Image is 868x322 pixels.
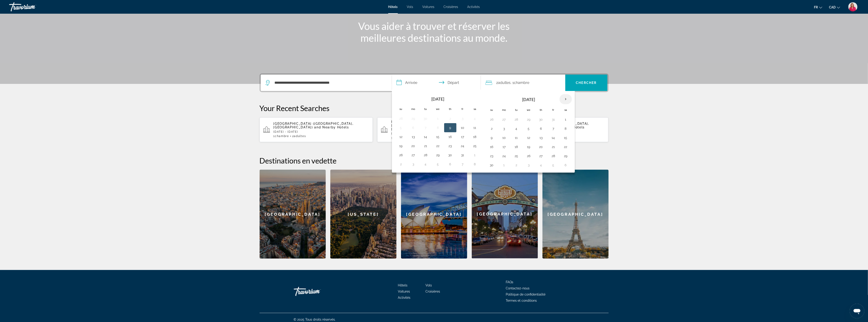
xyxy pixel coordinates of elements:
[829,4,840,10] button: Change currency
[488,162,495,168] button: Day 30
[459,134,466,140] button: Day 17
[513,162,520,168] button: Day 2
[513,144,520,150] button: Day 18
[274,130,369,133] p: [DATE] - [DATE]
[292,135,306,138] span: 2
[850,304,864,318] iframe: Bouton de lancement de la fenêtre de messagerie
[397,143,405,149] button: Day 19
[444,5,458,9] span: Croisières
[398,290,410,293] a: Voitures
[525,162,532,168] button: Day 3
[422,143,429,149] button: Day 21
[392,75,481,91] button: Select check in and out date
[425,290,440,293] span: Croisières
[447,161,454,167] button: Day 6
[275,135,289,138] span: Chambre
[397,115,405,122] button: Day 28
[500,153,508,159] button: Day 24
[407,94,469,104] th: [DATE]
[397,134,405,140] button: Day 12
[459,143,466,149] button: Day 24
[514,80,529,85] span: Chambre
[542,170,609,259] div: [GEOGRAPHIC_DATA]
[447,115,454,122] button: Day 2
[576,81,597,85] span: Chercher
[525,144,532,150] button: Day 19
[401,170,467,259] a: Sydney[GEOGRAPHIC_DATA]
[391,132,487,135] p: [DATE] - [DATE]
[550,116,557,123] button: Day 31
[410,143,417,149] button: Day 20
[447,125,454,131] button: Day 9
[506,280,514,284] span: FAQs
[425,283,432,287] span: Vols
[562,162,569,168] button: Day 6
[471,115,479,122] button: Day 4
[260,104,609,113] p: Your Recent Searches
[471,152,479,158] button: Day 1
[550,162,557,168] button: Day 5
[550,153,557,159] button: Day 28
[542,170,609,259] a: Paris[GEOGRAPHIC_DATA]
[550,135,557,141] button: Day 14
[447,152,454,158] button: Day 30
[471,125,479,131] button: Day 11
[330,170,396,259] a: New York[US_STATE]
[506,293,546,296] span: Politique de confidentialité
[500,162,508,168] button: Day 1
[260,156,609,165] h2: Destinations en vedette
[422,5,435,9] a: Voitures
[274,79,385,86] input: Search hotel destination
[506,286,530,290] a: Contactez-nous
[513,135,520,141] button: Day 11
[513,153,520,159] button: Day 25
[472,170,538,258] div: [GEOGRAPHIC_DATA]
[550,125,557,132] button: Day 7
[471,161,479,167] button: Day 8
[525,153,532,159] button: Day 26
[434,143,442,149] button: Day 22
[398,283,407,287] a: Hôtels
[488,116,495,123] button: Day 26
[537,125,545,132] button: Day 6
[422,161,429,167] button: Day 4
[506,299,537,302] a: Termes et conditions
[472,170,538,259] a: San Diego[GEOGRAPHIC_DATA]
[397,152,405,158] button: Day 26
[459,125,466,131] button: Day 10
[422,134,429,140] button: Day 14
[398,296,410,299] span: Activités
[407,5,413,9] span: Vols
[565,75,607,91] button: Search
[481,75,565,91] button: Travelers: 2 adults, 0 children
[395,94,481,169] table: Left calendar grid
[537,135,545,141] button: Day 13
[9,1,55,13] a: Travorium
[260,170,326,259] div: [GEOGRAPHIC_DATA]
[500,116,508,123] button: Day 27
[410,125,417,131] button: Day 6
[525,116,532,123] button: Day 29
[260,117,373,142] button: [GEOGRAPHIC_DATA] ([GEOGRAPHIC_DATA], [GEOGRAPHIC_DATA]) and Nearby Hotels[DATE] - [DATE]1Chambre...
[498,94,560,105] th: [DATE]
[274,122,354,129] span: [GEOGRAPHIC_DATA] ([GEOGRAPHIC_DATA], [GEOGRAPHIC_DATA])
[459,161,466,167] button: Day 7
[422,152,429,158] button: Day 28
[498,80,511,85] span: Adultes
[397,161,405,167] button: Day 2
[434,125,442,131] button: Day 8
[562,125,569,132] button: Day 8
[388,5,398,9] a: Hôtels
[488,135,495,141] button: Day 9
[401,170,467,259] div: [GEOGRAPHIC_DATA]
[537,144,545,150] button: Day 20
[294,285,339,298] a: Go Home
[349,20,520,44] h1: Vous aider à trouver et réserver les meilleures destinations au monde.
[537,162,545,168] button: Day 4
[467,5,480,9] a: Activités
